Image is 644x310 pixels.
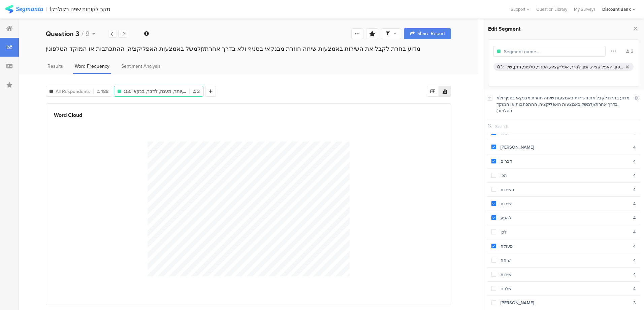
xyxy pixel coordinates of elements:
[46,29,79,39] b: Question 3
[46,5,47,13] div: |
[633,186,636,193] div: 4
[496,200,633,207] div: ישירות
[506,64,623,70] div: יותר, מענה, לדבר, בנקאי, לקבל, נוח, אנושי, באפליקציה, דרך, צריכה, בטלפון, האפליקציה, זמן, לברר, א...
[193,88,200,95] span: 3
[633,229,636,235] div: 4
[633,144,636,150] div: 4
[75,63,109,70] span: Word Frequency
[496,144,633,150] div: [PERSON_NAME]
[633,200,636,207] div: 4
[496,229,633,235] div: לכן
[511,4,529,14] div: Support
[497,64,503,70] div: Q3
[496,257,633,263] div: שיחה
[417,31,445,36] span: Share Report
[633,243,636,249] div: 4
[54,110,443,120] div: Word Cloud
[496,271,633,278] div: שירות
[86,29,90,39] span: 9
[633,257,636,263] div: 4
[46,44,451,53] div: מדוע בחרת לקבל את השירות באמצעות שיחה חוזרת מבנקאי בסניף ולא בדרך אחרת?(למשל באמצעות האפליקציה, ה...
[97,88,108,95] span: 188
[496,186,633,193] div: השירות
[503,64,506,70] div: :
[504,48,562,55] input: Segment name...
[533,6,571,12] a: Question Library
[496,300,633,306] div: [PERSON_NAME]
[50,6,110,12] div: סקר לקוחות שפנו בקולבק1
[496,172,633,179] div: הכי
[633,300,636,306] div: 3
[633,271,636,278] div: 4
[496,215,633,221] div: להגיע
[602,6,631,12] div: Discount Bank
[633,158,636,164] div: 4
[633,215,636,221] div: 4
[495,123,548,130] input: Search
[496,95,631,114] div: מדוע בחרת לקבל את השירות באמצעות שיחה חוזרת מבנקאי בסניף ולא בדרך אחרת?(למשל באמצעות האפליקציה, ה...
[124,88,186,95] span: Q3: יותר, מענה, לדבר, בנקאי,...
[633,285,636,292] div: 4
[496,243,633,249] div: פעולה
[633,172,636,179] div: 4
[496,158,633,164] div: דברים
[496,285,633,292] div: שלכם
[571,6,599,12] a: My Surveys
[488,25,520,33] span: Edit Segment
[47,63,63,70] span: Results
[82,29,84,39] span: /
[5,5,43,13] img: segmanta logo
[121,63,161,70] span: Sentiment Analysis
[626,48,634,55] div: 3
[56,88,90,95] span: All Respondents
